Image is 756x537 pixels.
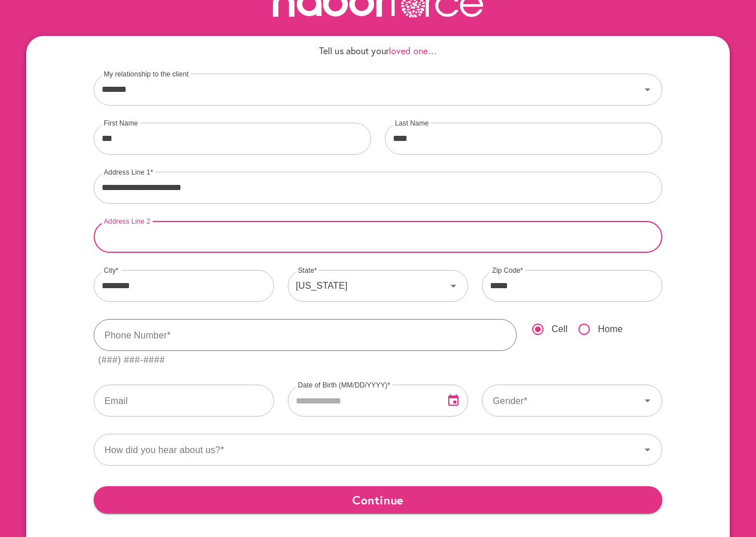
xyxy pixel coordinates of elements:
[440,387,467,414] button: Open Date Picker
[641,394,654,407] svg: Icon
[552,322,568,336] span: Cell
[94,486,662,514] button: Continue
[98,353,165,368] div: (###) ###-####
[94,45,662,56] h4: Tell us about your …
[103,490,653,510] span: Continue
[288,270,447,302] div: [US_STATE]
[598,322,622,336] span: Home
[641,443,654,457] svg: Icon
[389,45,428,56] span: loved one
[447,279,460,293] svg: Icon
[641,83,654,96] svg: Icon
